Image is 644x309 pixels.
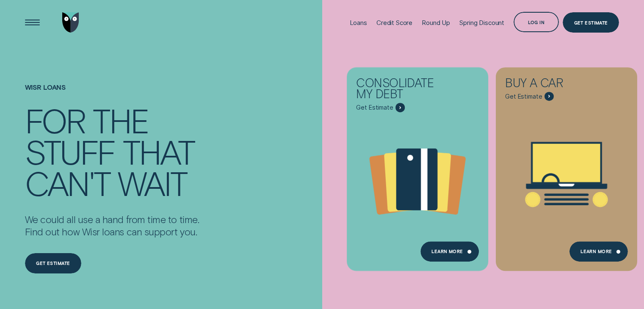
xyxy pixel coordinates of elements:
p: We could all use a hand from time to time. Find out how Wisr loans can support you. [25,213,199,238]
div: wait [118,167,187,198]
span: Get Estimate [505,93,542,100]
div: Consolidate my debt [356,77,446,103]
div: Loans [350,19,367,27]
div: Spring Discount [459,19,504,27]
a: Learn more [420,241,479,262]
img: Wisr [62,12,79,33]
a: Learn More [569,241,627,262]
h4: For the stuff that can't wait [25,104,199,199]
span: Get Estimate [356,104,393,111]
button: Log in [514,12,559,32]
div: For [25,104,85,135]
div: stuff [25,135,115,167]
h1: Wisr loans [25,83,199,104]
div: Round Up [422,19,450,27]
div: the [93,104,148,135]
a: Get estimate [25,253,81,273]
div: that [123,135,194,167]
a: Get Estimate [563,12,619,33]
a: Consolidate my debt - Learn more [347,68,488,266]
a: Buy a car - Learn more [496,68,637,266]
div: can't [25,167,110,198]
div: Credit Score [376,19,412,27]
div: Buy a car [505,77,595,92]
button: Open Menu [22,12,42,33]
